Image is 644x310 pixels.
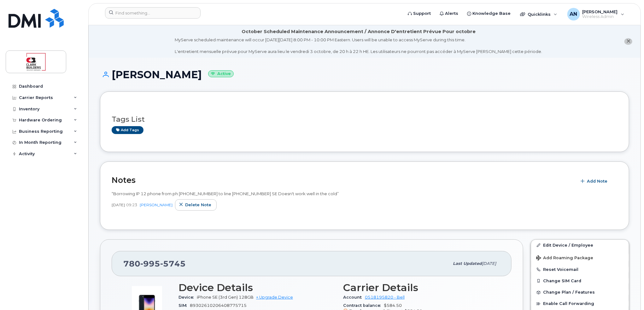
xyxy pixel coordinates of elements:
span: Add Roaming Package [536,255,593,261]
h3: Device Details [179,282,336,293]
a: 0518195820 - Bell [365,295,405,300]
span: 89302610206408775715 [190,303,247,308]
a: + Upgrade Device [256,295,293,300]
button: Enable Call Forwarding [531,298,629,309]
a: [PERSON_NAME] [140,202,173,207]
button: Change Plan / Features [531,287,629,298]
span: 995 [140,259,160,268]
span: Add Note [587,178,607,184]
span: Enable Call Forwarding [543,301,594,306]
h3: Tags List [112,115,618,123]
button: close notification [624,38,632,45]
span: Device [179,295,197,300]
iframe: Messenger Launcher [617,283,639,305]
span: Change Plan / Features [543,290,595,295]
span: 780 [123,259,186,268]
span: [DATE] [482,261,496,266]
button: Delete note [175,199,217,211]
span: Account [343,295,365,300]
button: Add Note [577,176,613,187]
a: Add tags [112,126,143,134]
span: 09:23 [126,202,137,208]
span: 5745 [160,259,186,268]
span: “Borrowing IP 12 phone from ph [PHONE_NUMBER] to line [PHONE_NUMBER] SE Doesn't work well in the ... [112,191,339,196]
div: MyServe scheduled maintenance will occur [DATE][DATE] 8:00 PM - 10:00 PM Eastern. Users will be u... [175,37,542,55]
button: Add Roaming Package [531,251,629,264]
button: Reset Voicemail [531,264,629,275]
small: Active [208,70,234,78]
span: Last updated [453,261,482,266]
button: Change SIM Card [531,275,629,287]
span: SIM [179,303,190,308]
span: iPhone SE (3rd Gen) 128GB [197,295,254,300]
span: Contract balance [343,303,384,308]
h1: [PERSON_NAME] [100,69,629,80]
h3: Carrier Details [343,282,500,293]
div: October Scheduled Maintenance Announcement / Annonce D'entretient Prévue Pour octobre [242,28,476,35]
h2: Notes [112,175,574,185]
span: [DATE] [112,202,125,208]
span: Delete note [185,202,211,208]
a: Edit Device / Employee [531,240,629,251]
